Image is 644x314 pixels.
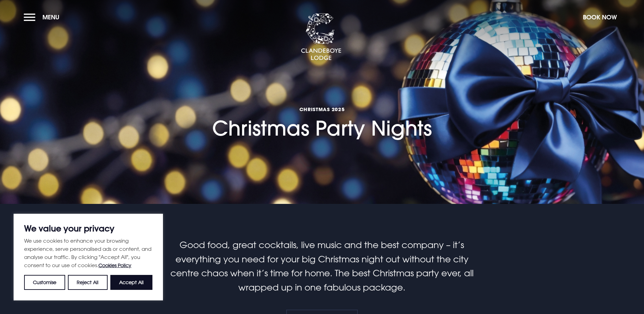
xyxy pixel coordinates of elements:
[579,10,620,24] button: Book Now
[212,67,432,140] h1: Christmas Party Nights
[160,238,483,294] p: Good food, great cocktails, live music and the best company – it’s everything you need for your b...
[42,13,59,21] span: Menu
[24,275,65,290] button: Customise
[68,275,107,290] button: Reject All
[24,237,152,269] p: We use cookies to enhance your browsing experience, serve personalised ads or content, and analys...
[110,275,152,290] button: Accept All
[14,214,163,300] div: We value your privacy
[98,262,131,268] a: Cookies Policy
[301,13,342,61] img: Clandeboye Lodge
[24,224,152,232] p: We value your privacy
[24,10,63,24] button: Menu
[212,106,432,112] span: Christmas 2025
